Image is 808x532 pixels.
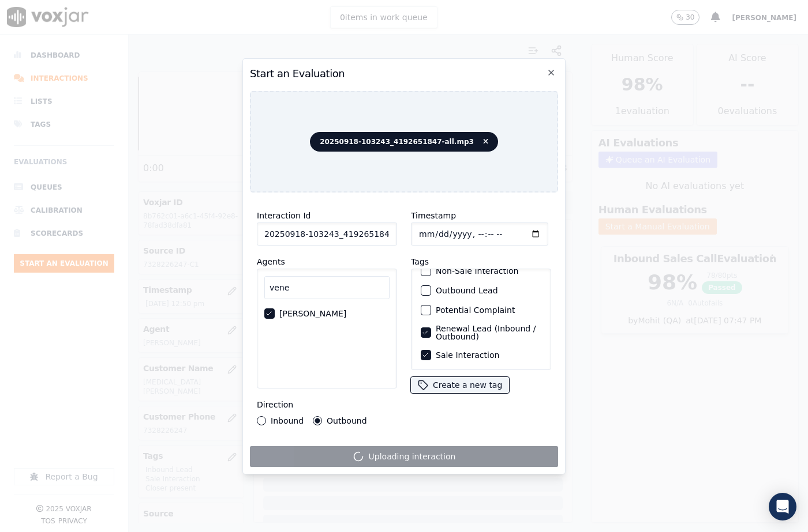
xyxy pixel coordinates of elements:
[411,211,456,220] label: Timestamp
[436,351,499,359] label: Sale Interaction
[411,257,429,266] label: Tags
[436,306,515,314] label: Potential Complaint
[279,310,346,318] label: [PERSON_NAME]
[264,276,390,299] input: Search Agents...
[411,377,509,393] button: Create a new tag
[769,493,796,520] div: Open Intercom Messenger
[327,417,366,425] label: Outbound
[436,286,498,295] label: Outbound Lead
[257,400,293,409] label: Direction
[310,132,498,152] span: 20250918-103243_4192651847-all.mp3
[257,222,397,246] input: reference id, file name, etc
[250,66,558,82] h2: Start an Evaluation
[257,211,311,220] label: Interaction Id
[436,267,518,275] label: Non-Sale Interaction
[257,257,285,266] label: Agents
[271,417,304,425] label: Inbound
[436,325,541,341] label: Renewal Lead (Inbound / Outbound)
